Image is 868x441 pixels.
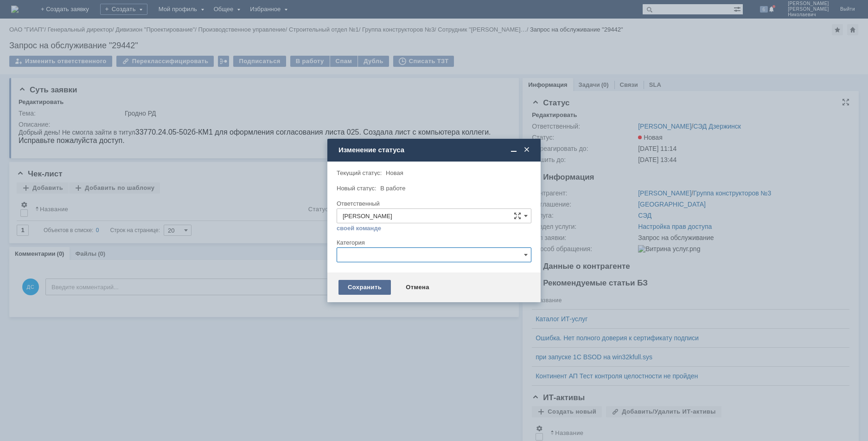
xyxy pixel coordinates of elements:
span: Новая [386,169,403,176]
span: Закрыть [522,146,531,154]
span: Сложная форма [514,212,521,220]
div: Ответственный [337,201,530,207]
span: В работе [380,185,405,192]
label: Новый статус: [337,185,377,192]
div: Категория [337,240,530,246]
span: Свернуть (Ctrl + M) [509,146,518,154]
a: своей команде [337,225,381,232]
div: Изменение статуса [338,146,531,154]
label: Текущий статус: [337,169,382,176]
